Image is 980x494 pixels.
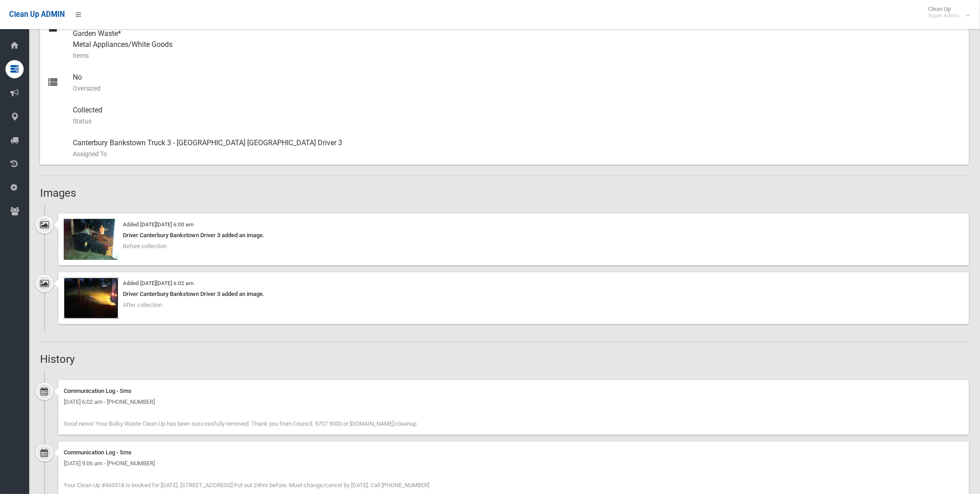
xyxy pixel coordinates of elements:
span: Good news! Your Bulky Waste Clean Up has been successfully removed. Thank you from Council. 9707 ... [64,420,416,427]
small: Added [DATE][DATE] 6:00 am [123,221,193,228]
small: Status [73,116,962,127]
span: Clean Up [924,5,969,19]
span: Your Clean-Up #460318 is booked for [DATE]. [STREET_ADDRESS] Put out 24hrs before. Must change/ca... [64,482,429,489]
div: Canterbury Bankstown Truck 3 - [GEOGRAPHIC_DATA] [GEOGRAPHIC_DATA] Driver 3 [73,132,962,165]
div: Collected [73,99,962,132]
img: 2025-05-0606.01.592736651690920042967.jpg [64,278,118,319]
div: Communication Log - Sms [64,447,964,458]
img: 2025-05-0606.00.014740887892304182219.jpg [64,219,118,260]
div: [DATE] 6:02 am - [PHONE_NUMBER] [64,397,964,407]
div: No [73,66,962,99]
small: Assigned To [73,148,962,159]
span: Clean Up ADMIN [9,10,65,19]
small: Oversized [73,83,962,94]
span: After collection [123,301,162,308]
small: Added [DATE][DATE] 6:02 am [123,280,193,286]
span: Before collection [123,243,167,250]
small: Items [73,50,962,61]
div: Driver Canterbury Bankstown Driver 3 added an image. [64,230,964,241]
div: Driver Canterbury Bankstown Driver 3 added an image. [64,289,964,300]
div: Communication Log - Sms [64,386,964,397]
small: Super Admin [928,12,960,19]
div: [DATE] 9:06 am - [PHONE_NUMBER] [64,458,964,469]
h2: History [40,353,969,365]
h2: Images [40,187,969,199]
